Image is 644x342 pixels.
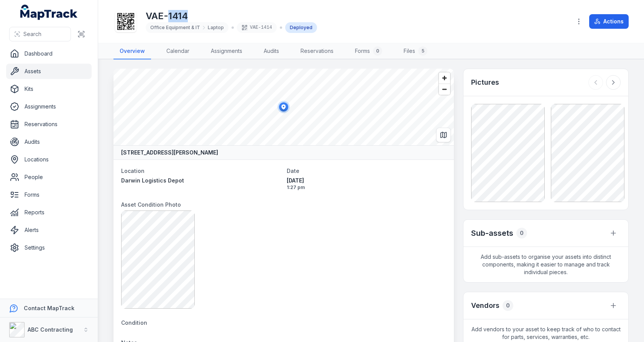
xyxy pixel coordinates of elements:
time: 21/07/2025, 1:27:00 pm [287,177,446,191]
a: Overview [113,43,151,59]
div: Deployed [285,22,317,33]
button: Search [9,27,71,41]
a: Alerts [6,222,92,238]
a: Assignments [205,43,248,59]
a: Settings [6,240,92,255]
strong: Contact MapTrack [24,305,74,311]
a: Audits [258,43,285,59]
h2: Sub-assets [471,228,513,238]
strong: [STREET_ADDRESS][PERSON_NAME] [121,149,218,156]
div: VAE-1414 [237,22,277,33]
a: Dashboard [6,46,92,61]
a: Assets [6,64,92,79]
button: Zoom in [439,72,450,84]
span: Condition [121,319,147,326]
span: Search [23,30,41,38]
button: Actions [589,14,629,29]
div: 5 [418,46,427,56]
h3: Vendors [471,300,499,311]
a: Calendar [160,43,195,59]
span: Darwin Logistics Depot [121,177,184,184]
a: Forms0 [349,43,388,59]
h3: Pictures [471,77,499,88]
a: Locations [6,152,92,167]
span: Location [121,168,145,174]
a: Assignments [6,99,92,114]
button: Zoom out [439,84,450,95]
a: Audits [6,134,92,150]
div: 0 [503,300,513,311]
canvas: Map [113,69,454,145]
span: Asset Condition Photo [121,201,181,208]
strong: ABC Contracting [28,326,73,333]
span: Laptop [208,25,224,31]
span: Add sub-assets to organise your assets into distinct components, making it easier to manage and t... [463,247,628,282]
a: Darwin Logistics Depot [121,177,281,184]
span: 1:27 pm [287,184,446,191]
div: 0 [373,46,382,56]
div: 0 [516,228,527,238]
span: Office Equipment & IT [150,25,200,31]
h1: VAE-1414 [146,10,317,22]
span: Date [287,168,299,174]
a: Kits [6,81,92,97]
button: Switch to Map View [436,128,451,142]
a: MapTrack [20,5,78,20]
a: Reports [6,205,92,220]
a: Forms [6,187,92,202]
span: [DATE] [287,177,446,184]
a: Reservations [6,117,92,132]
a: Files5 [398,43,434,59]
a: People [6,169,92,185]
a: Reservations [294,43,340,59]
